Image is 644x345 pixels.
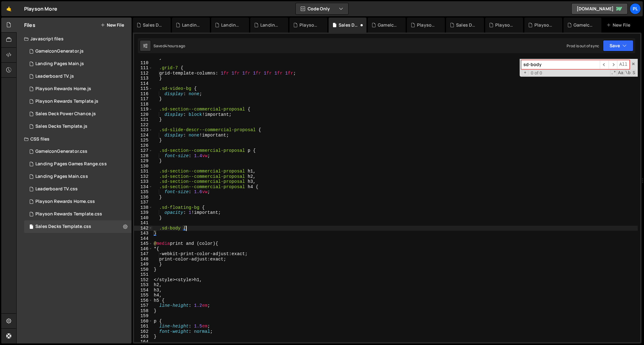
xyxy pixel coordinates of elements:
div: 150 [134,267,153,272]
div: 122 [134,122,153,128]
div: Prod is out of sync [567,43,599,49]
span: ​ [609,60,617,69]
div: 111 [134,65,153,71]
div: GameIconGenerator.js [574,22,594,28]
div: 15074/39402.css [24,195,132,208]
div: 116 [134,91,153,97]
div: Sales Decks Template.css [339,22,359,28]
div: 160 [134,319,153,324]
div: 15074/39399.js [24,120,132,133]
div: Javascript files [17,33,132,45]
div: 137 [134,200,153,205]
div: 159 [134,313,153,319]
div: 158 [134,308,153,314]
div: 125 [134,138,153,143]
div: Playson Rewards Template.css [35,211,102,217]
div: GameIconGenerator.css [35,149,87,154]
div: 121 [134,117,153,122]
div: 115 [134,86,153,91]
div: 15074/39401.css [24,158,132,170]
div: 15074/39403.js [24,83,132,95]
div: 163 [134,334,153,339]
div: Playson Rewards Home.js [35,86,91,92]
div: 151 [134,272,153,277]
div: Leaderboard TV.js [35,74,74,79]
span: ​ [600,60,609,69]
span: 0 of 0 [528,70,545,76]
div: Leaderboard TV.css [35,186,78,192]
div: Landing Pages Games Range.css [182,22,202,28]
a: 🤙 [1,1,17,16]
div: 15074/40030.js [24,45,132,58]
div: Playson Rewards Home.js [534,22,555,28]
div: CSS files [17,133,132,145]
div: 126 [134,143,153,148]
div: 152 [134,277,153,283]
div: 117 [134,96,153,102]
div: 161 [134,324,153,329]
div: 114 [134,81,153,86]
div: Playson More [24,5,57,13]
div: 154 [134,288,153,293]
div: 146 [134,246,153,252]
span: Toggle Replace mode [522,70,528,76]
div: 15074/39400.css [24,170,132,183]
div: 156 [134,298,153,303]
div: 130 [134,164,153,169]
div: 145 [134,241,153,246]
div: 142 [134,226,153,231]
div: 133 [134,179,153,184]
button: Save [603,40,633,51]
div: 129 [134,158,153,164]
div: 141 [134,220,153,226]
div: 15074/39405.css [24,183,132,195]
div: Sales Decks Template.js [143,22,163,28]
div: 4 hours ago [165,43,185,49]
div: Landing Pages Main.js [35,61,84,67]
div: 120 [134,112,153,117]
div: 15074/39397.js [24,95,132,108]
button: New File [101,23,124,28]
div: 147 [134,251,153,257]
button: Code Only [296,3,348,14]
div: GameIconGenerator.js [35,49,84,54]
div: Sales Deck Power Chance.js [456,22,476,28]
div: Sales Decks Template.css [35,224,91,229]
div: 148 [134,257,153,262]
div: 135 [134,189,153,195]
div: Landing Pages Main.js [260,22,281,28]
div: 119 [134,107,153,112]
div: Playson Rewards Template.js [495,22,516,28]
div: 143 [134,231,153,236]
div: New File [606,22,633,28]
span: CaseSensitive Search [617,70,624,76]
div: 153 [134,282,153,288]
div: 164 [134,339,153,345]
h2: Files [24,22,35,28]
div: 113 [134,76,153,81]
div: 149 [134,262,153,267]
div: 15074/39396.css [24,208,132,220]
div: 138 [134,205,153,210]
a: pl [630,3,641,14]
div: 139 [134,210,153,215]
div: 157 [134,303,153,308]
div: Playson Rewards Home.css [299,22,320,28]
div: 15074/41113.css [24,145,132,158]
input: Search for [521,60,600,69]
div: 131 [134,169,153,174]
div: Playson Rewards Template.css [417,22,437,28]
div: 15074/40743.js [24,108,132,120]
span: RegExp Search [610,70,617,76]
div: Sales Deck Power Chance.js [35,111,96,117]
div: 144 [134,236,153,241]
div: GameIconGenerator.css [378,22,398,28]
div: Saved [153,43,185,49]
div: Landing Pages Games Range.css [35,161,107,167]
div: Landing Pages Main.css [35,174,88,179]
div: 15074/39398.css [24,220,132,233]
div: 112 [134,71,153,76]
div: 136 [134,195,153,200]
div: 110 [134,60,153,66]
div: 15074/39404.js [24,70,132,83]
